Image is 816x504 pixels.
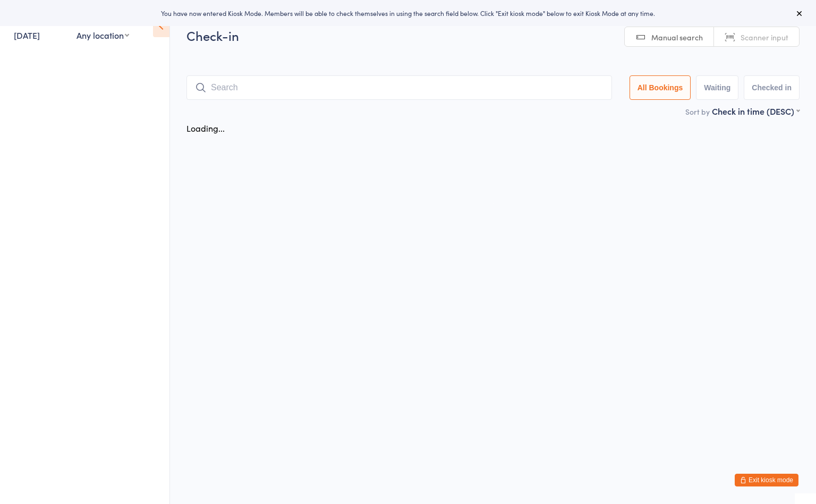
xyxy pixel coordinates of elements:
input: Search [186,75,612,100]
button: Exit kiosk mode [735,474,798,486]
button: Checked in [744,75,800,100]
label: Sort by [685,106,710,117]
span: Manual search [651,32,703,42]
a: [DATE] [14,29,40,41]
button: All Bookings [630,75,691,100]
div: You have now entered Kiosk Mode. Members will be able to check themselves in using the search fie... [17,8,799,18]
div: Loading... [186,122,225,134]
div: Check in time (DESC) [712,105,800,117]
h2: Check-in [186,27,800,44]
span: Scanner input [741,32,788,42]
div: Any location [76,29,129,41]
button: Waiting [696,75,738,100]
